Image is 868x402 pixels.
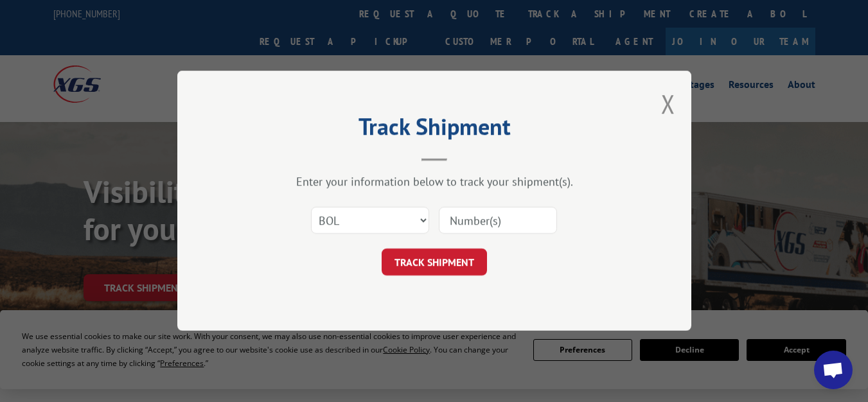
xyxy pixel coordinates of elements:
button: TRACK SHIPMENT [382,249,487,276]
h2: Track Shipment [242,118,627,142]
div: Open chat [814,351,853,389]
button: Close modal [661,87,675,121]
div: Enter your information below to track your shipment(s). [242,175,627,189]
input: Number(s) [439,207,557,234]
